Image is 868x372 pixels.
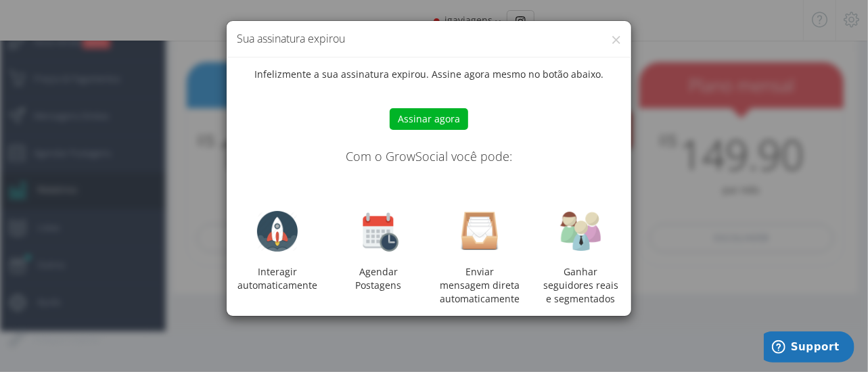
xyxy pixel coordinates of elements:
[459,211,500,252] img: inbox.png
[764,331,854,365] iframe: Opens a widget where you can find more information
[358,211,398,252] img: calendar-clock-128.png
[390,108,468,130] button: Assinar agora
[237,150,621,164] h4: Com o GrowSocial você pode:
[237,31,621,47] h4: Sua assinatura expirou
[530,265,632,306] div: Ganhar seguidores reais e segmentados
[560,211,601,252] img: users.png
[257,211,298,252] img: rocket-128.png
[611,30,621,49] button: ×
[328,211,430,292] div: Agendar Postagens
[429,211,530,306] div: Enviar mensagem direta automaticamente
[227,68,631,306] div: Infelizmente a sua assinatura expirou. Assine agora mesmo no botão abaixo.
[227,211,328,292] div: Interagir automaticamente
